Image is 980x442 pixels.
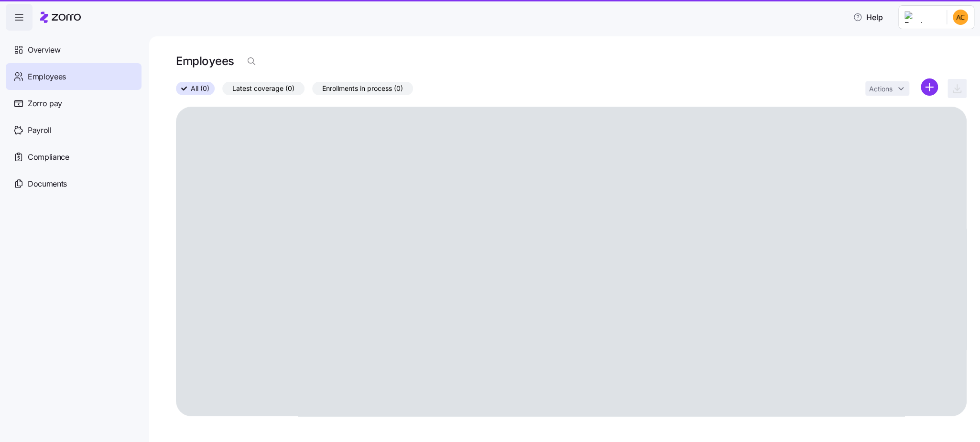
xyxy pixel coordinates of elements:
[953,10,968,25] img: 73cb5fcb97e4e55e33d00a8b5270766a
[191,82,209,95] span: All (0)
[322,82,403,95] span: Enrollments in process (0)
[28,178,67,190] span: Documents
[6,117,142,144] a: Payroll
[232,82,294,95] span: Latest coverage (0)
[845,8,891,27] button: Help
[921,78,938,96] svg: add icon
[6,144,142,170] a: Compliance
[6,90,142,117] a: Zorro pay
[6,63,142,90] a: Employees
[28,151,69,163] span: Compliance
[6,170,142,197] a: Documents
[28,44,60,56] span: Overview
[865,81,909,96] button: Actions
[853,11,883,23] span: Help
[176,54,234,68] h1: Employees
[28,98,62,110] span: Zorro pay
[28,124,52,136] span: Payroll
[28,71,66,83] span: Employees
[904,11,939,23] img: Employer logo
[869,86,893,92] span: Actions
[6,36,142,63] a: Overview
